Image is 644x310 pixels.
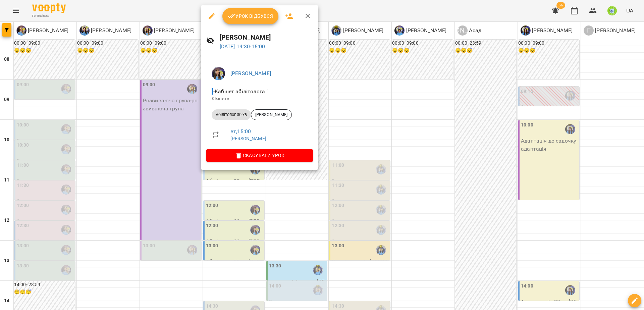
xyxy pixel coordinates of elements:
button: Скасувати Урок [206,149,313,161]
span: Абілітолог 30 хв [212,112,251,118]
a: [PERSON_NAME] [230,70,271,76]
a: вт , 15:00 [230,128,251,135]
h6: [PERSON_NAME] [220,32,313,43]
img: c30cf3dcb7f7e8baf914f38a97ec6524.jpg [212,67,225,80]
span: [PERSON_NAME] [251,112,291,118]
a: [PERSON_NAME] [230,136,266,141]
a: [DATE] 14:30-15:00 [220,43,265,50]
button: Урок відбувся [222,8,279,24]
span: Скасувати Урок [212,151,308,159]
div: [PERSON_NAME] [251,109,292,120]
p: Кімната [212,96,308,102]
span: Урок відбувся [228,12,273,20]
span: - Кабінет абілітолога 1 [212,88,271,95]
